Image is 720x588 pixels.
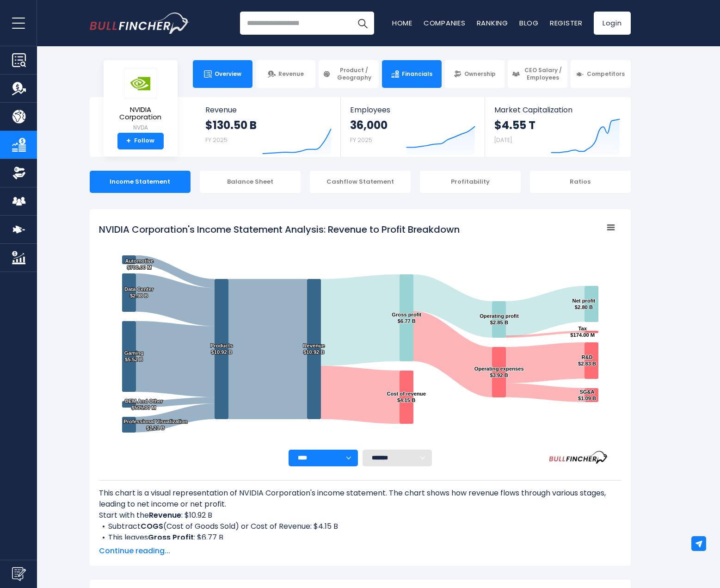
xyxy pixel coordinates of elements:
small: FY 2025 [350,136,372,144]
text: Automotive $700.00 M [125,258,154,270]
span: Ownership [464,70,496,78]
a: Home [392,18,412,28]
a: Register [550,18,583,28]
div: This chart is a visual representation of NVIDIA Corporation's income statement. The chart shows h... [99,488,622,539]
strong: 36,000 [350,118,388,132]
span: NVIDIA Corporation [111,106,170,121]
text: SG&A $1.09 B [578,389,596,401]
div: Balance Sheet [200,171,301,193]
span: Product / Geography [333,67,374,81]
text: Operating profit $2.85 B [480,313,519,325]
a: +Follow [117,133,164,149]
a: Overview [193,60,252,88]
text: OEM And Other $505.00 M [124,398,163,410]
text: Operating expenses $3.92 B [474,366,523,378]
b: COGS [141,521,163,532]
text: Data Center $2.98 B [124,286,154,298]
text: Products $10.92 B [210,343,233,355]
div: Cashflow Statement [310,171,411,193]
a: Market Capitalization $4.55 T [DATE] [485,97,629,157]
div: Income Statement [90,171,191,193]
strong: + [126,137,131,145]
a: Financials [382,60,442,88]
a: Go to homepage [90,12,189,34]
li: This leaves : $6.77 B [99,532,622,543]
text: R&D $2.83 B [578,354,596,366]
text: Net profit $2.80 B [572,298,595,310]
small: [DATE] [494,136,512,144]
a: Employees 36,000 FY 2025 [341,97,485,157]
span: Overview [215,70,241,78]
span: Market Capitalization [494,105,620,114]
text: Gaming $5.52 B [124,350,143,362]
span: Continue reading... [99,545,622,557]
span: Revenue [205,105,332,114]
a: Login [594,12,631,35]
a: Ownership [445,60,505,88]
button: Search [351,12,374,35]
b: Gross Profit [148,532,194,543]
img: Ownership [12,166,26,180]
div: Profitability [420,171,521,193]
li: Subtract (Cost of Goods Sold) or Cost of Revenue: $4.15 B [99,521,622,532]
span: Financials [402,70,432,78]
span: Revenue [278,70,304,78]
a: Product / Geography [319,60,378,88]
b: Revenue [149,510,181,520]
a: Blog [519,18,539,28]
span: CEO Salary / Employees [523,67,563,81]
a: Revenue $130.50 B FY 2025 [196,97,341,157]
a: Revenue [256,60,315,88]
text: Tax $174.00 M [570,326,595,338]
text: Revenue $10.92 B [303,343,325,355]
a: Ranking [477,18,508,28]
strong: $4.55 T [494,118,535,132]
text: Professional Visualization $1.21 B [123,419,188,431]
small: NVDA [111,124,170,132]
img: Bullfincher logo [90,12,190,34]
span: Employees [350,105,475,114]
text: Gross profit $6.77 B [392,312,421,324]
small: FY 2025 [205,136,228,144]
strong: $130.50 B [205,118,257,132]
a: CEO Salary / Employees [508,60,567,88]
svg: NVIDIA Corporation's Income Statement Analysis: Revenue to Profit Breakdown [99,218,622,450]
span: Competitors [587,70,625,78]
div: Ratios [530,171,631,193]
text: Cost of revenue $4.15 B [387,391,426,403]
tspan: NVIDIA Corporation's Income Statement Analysis: Revenue to Profit Breakdown [99,223,460,236]
a: NVIDIA Corporation NVDA [111,68,171,133]
a: Competitors [571,60,630,88]
a: Companies [424,18,466,28]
